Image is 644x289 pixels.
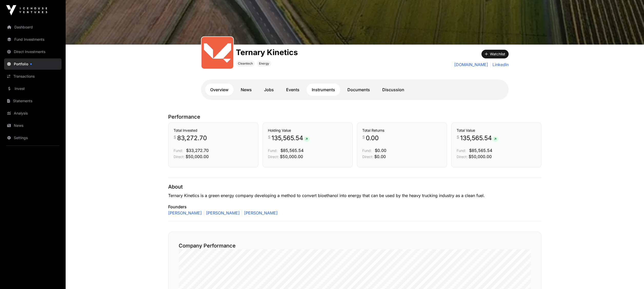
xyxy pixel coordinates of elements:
[168,183,541,190] p: About
[4,95,62,107] a: Statements
[280,148,304,153] span: $85,565.54
[6,5,47,15] img: Icehouse Ventures Logo
[481,50,509,58] button: Watchlist
[204,39,231,67] img: output-onlinepngtools---2025-01-23T085927.457.png
[205,84,505,96] nav: Tabs
[618,264,644,289] iframe: Chat Widget
[362,148,372,153] span: Fund:
[4,58,62,70] a: Portfolio
[4,71,62,82] a: Transactions
[4,120,62,131] a: News
[457,134,459,140] span: $
[454,61,488,68] a: [DOMAIN_NAME]
[174,148,183,153] span: Fund:
[205,84,234,96] a: Overview
[4,83,62,94] a: Invest
[362,154,373,159] span: Direct:
[377,84,409,96] a: Discussion
[469,154,492,159] span: $50,000.00
[186,148,209,153] span: $33,272.70
[281,84,305,96] a: Events
[362,128,442,133] h3: Total Returns
[168,204,541,210] p: Founders
[236,48,298,57] h1: Ternary Kinetics
[268,134,270,140] span: $
[168,192,541,199] p: Ternary Kinetics is a green energy company developing a method to convert bioethanol into energy ...
[268,128,347,133] h3: Holding Value
[174,128,253,133] h3: Total Invested
[342,84,375,96] a: Documents
[366,134,379,142] span: 0.00
[280,154,303,159] span: $50,000.00
[4,46,62,57] a: Direct Investments
[271,134,310,142] span: 135,565.54
[268,148,277,153] span: Fund:
[374,154,386,159] span: $0.00
[362,134,365,140] span: $
[186,154,209,159] span: $50,000.00
[469,148,492,153] span: $85,565.54
[236,84,257,96] a: News
[460,134,498,142] span: 135,565.54
[375,148,386,153] span: $0.00
[259,61,269,66] span: Energy
[4,108,62,119] a: Analysis
[490,61,509,68] a: LinkedIn
[174,154,185,159] span: Direct:
[4,22,62,33] a: Dashboard
[242,210,278,216] a: [PERSON_NAME]
[174,134,176,140] span: $
[238,61,253,66] span: Cleantech
[457,148,466,153] span: Fund:
[168,113,541,120] p: Performance
[268,154,279,159] span: Direct:
[307,84,340,96] a: Instruments
[259,84,279,96] a: Jobs
[457,128,536,133] h3: Total Value
[168,210,202,216] a: [PERSON_NAME]
[457,154,468,159] span: Direct:
[204,210,240,216] a: [PERSON_NAME]
[4,34,62,45] a: Fund Investments
[179,242,531,249] h2: Company Performance
[4,132,62,143] a: Settings
[177,134,207,142] span: 83,272.70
